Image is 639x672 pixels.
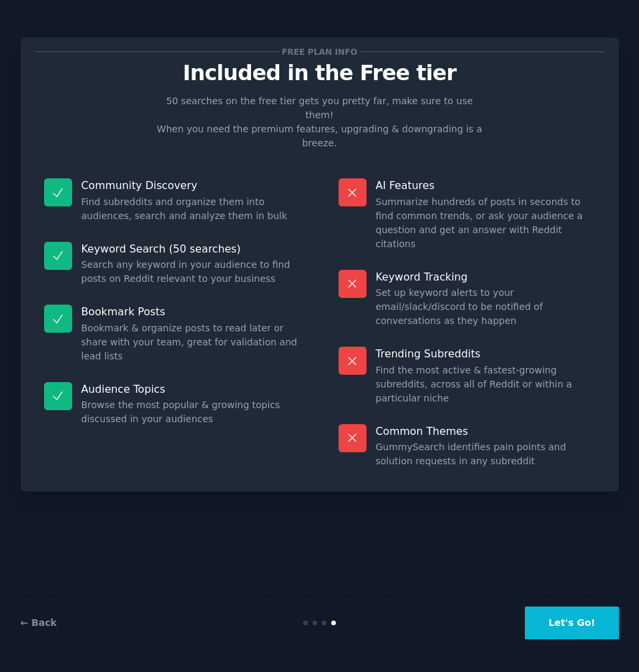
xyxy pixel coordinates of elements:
p: AI Features [376,178,596,192]
span: Free plan info [279,45,359,59]
p: Keyword Search (50 searches) [81,242,301,256]
p: Community Discovery [81,178,301,192]
p: 50 searches on the free tier gets you pretty far, make sure to use them! When you need the premiu... [152,94,488,150]
dd: Search any keyword in your audience to find posts on Reddit relevant to your business [81,258,301,286]
a: ← Back [21,617,57,628]
p: Keyword Tracking [376,270,596,284]
dd: Find the most active & fastest-growing subreddits, across all of Reddit or within a particular niche [376,363,596,405]
p: Common Themes [376,424,596,438]
dd: Bookmark & organize posts to read later or share with your team, great for validation and lead lists [81,321,301,363]
dd: GummySearch identifies pain points and solution requests in any subreddit [376,440,596,468]
p: Trending Subreddits [376,347,596,361]
dd: Browse the most popular & growing topics discussed in your audiences [81,398,301,426]
p: Audience Topics [81,382,301,396]
p: Included in the Free tier [35,61,605,85]
dd: Find subreddits and organize them into audiences, search and analyze them in bulk [81,195,301,223]
dd: Summarize hundreds of posts in seconds to find common trends, or ask your audience a question and... [376,195,596,251]
button: Let's Go! [525,607,618,639]
p: Bookmark Posts [81,305,301,319]
dd: Set up keyword alerts to your email/slack/discord to be notified of conversations as they happen [376,286,596,328]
